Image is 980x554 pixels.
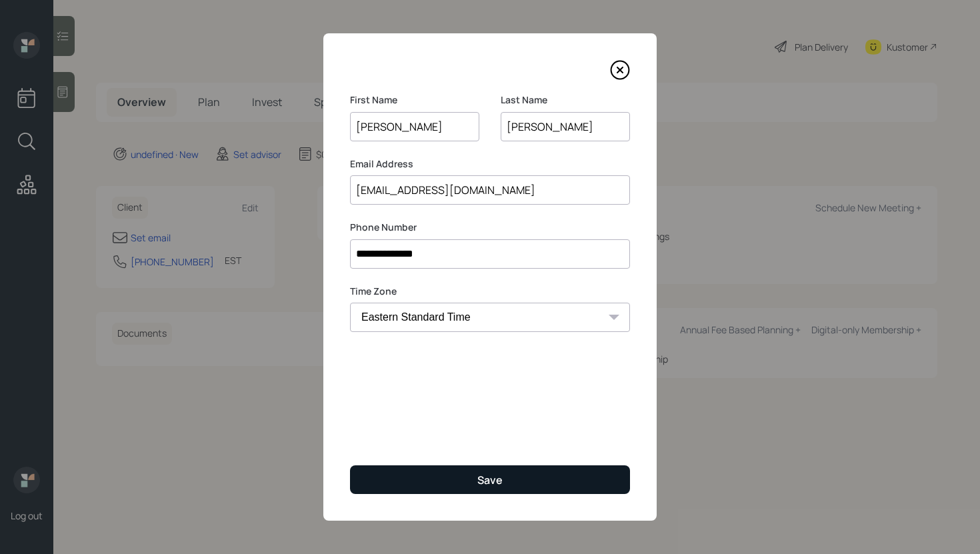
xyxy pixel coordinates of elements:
label: Email Address [350,157,630,171]
div: Save [477,473,503,487]
label: Phone Number [350,221,630,234]
label: Time Zone [350,285,630,298]
label: First Name [350,93,479,107]
button: Save [350,465,630,494]
label: Last Name [501,93,630,107]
